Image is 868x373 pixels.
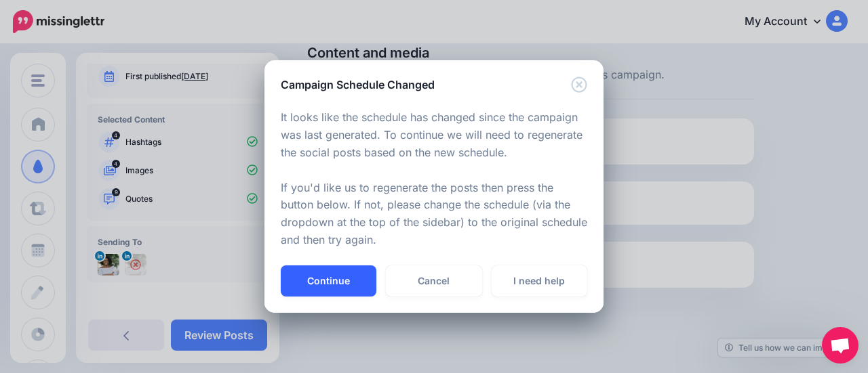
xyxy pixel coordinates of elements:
a: Cancel [386,265,481,297]
a: I need help [492,265,587,297]
button: Continue [281,265,376,297]
h5: Campaign Schedule Changed [281,76,435,93]
p: It looks like the schedule has changed since the campaign was last generated. To continue we will... [281,109,587,249]
button: Close [571,76,587,93]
